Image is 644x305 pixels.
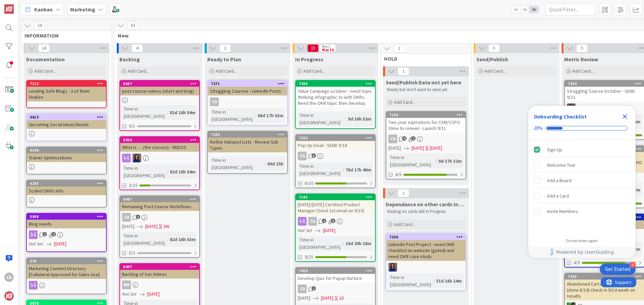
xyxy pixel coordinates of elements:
[207,56,241,63] span: Ready to Plan
[296,141,375,150] div: Pop Up Email - SEND 9/18
[27,220,106,228] div: Blog needs
[255,112,256,119] span: :
[344,166,373,173] div: 75d 17h 40m
[120,196,199,202] div: 6087
[29,241,43,247] i: Not Set
[147,291,160,298] span: [DATE]
[386,263,466,272] div: SL
[208,97,287,106] div: CA
[511,6,520,13] span: 1x
[307,44,319,52] span: 15
[129,182,138,189] span: 3/15
[343,166,344,173] span: :
[437,157,464,165] div: 9d 17h 32m
[436,157,437,165] span: :
[312,153,316,158] span: 3
[565,81,644,101] div: 7434Struggling Course October - SEND 9/11.
[296,268,375,283] div: 7418Develop Quiz for Popup Nurture
[123,264,199,269] div: 6497
[127,21,139,29] span: 62
[576,44,588,52] span: 5
[26,257,107,294] a: 378Marketing Content Directory [Collateral Approved for Sales Use]
[303,68,325,74] span: Add Card...
[4,273,14,282] div: CA
[321,295,333,302] span: [DATE]
[120,281,199,289] div: BM
[27,147,106,162] div: 6140Trainer Optimizations
[208,81,287,95] div: 7271Struggling Courses - LinkedIn Posts
[534,112,587,121] div: Onboarding Checklist
[547,192,569,200] div: Add a Card
[131,44,143,52] span: 4
[298,227,312,233] i: Not Set
[386,112,466,133] div: 7186Two year expirations for CSM/CSPO (time to renew) - Launch 9/11
[298,285,307,293] div: CA
[531,158,633,172] div: Welcome Tour is incomplete.
[27,186,106,195] div: Scaled OKRs Info
[434,277,464,285] div: 31d 16h 14m
[27,214,106,220] div: 5908
[120,213,199,222] div: CA
[120,202,199,211] div: Remaining Post Course Workflows
[433,277,434,285] span: :
[312,286,316,291] span: 1
[531,188,633,203] div: Add a Card is incomplete.
[322,48,334,52] div: Max 10
[398,189,409,197] span: 1
[395,171,401,178] span: 4/5
[296,285,375,293] div: CA
[145,223,158,230] span: [DATE]
[27,258,106,264] div: 378
[27,153,106,162] div: Trainer Optimizations
[119,196,200,258] a: 6087Remaining Post Course WorkflowsCA[DATE][DATE]3WTime in [GEOGRAPHIC_DATA]:82d 16h 53m0/2
[520,6,529,13] span: 2x
[219,44,231,52] span: 2
[122,213,131,222] div: CA
[34,5,53,13] span: Kanban
[295,134,376,188] a: 7262Pop Up Email - SEND 9/18CATime in [GEOGRAPHIC_DATA]:75d 17h 40m6/10
[620,111,630,122] div: Close Checklist
[122,223,135,230] span: [DATE]
[388,274,433,288] div: Time in [GEOGRAPHIC_DATA]
[531,204,633,219] div: Invite Members is incomplete.
[387,87,465,92] p: Ready but don't want to send yet.
[295,80,376,129] a: 7435Value Campaign october - need topic thinking infographic to with OKRs. Need the OKR topic the...
[305,180,313,187] span: 6/10
[630,262,636,268] div: 4
[54,240,66,247] span: [DATE]
[305,253,313,260] span: 9/15
[129,249,135,256] span: 0/2
[26,147,107,174] a: 6140Trainer Optimizations
[528,106,636,258] div: Checklist Container
[123,81,199,86] div: 5687
[119,80,200,131] a: 5687post course videos (short and long)Time in [GEOGRAPHIC_DATA]:82d 16h 54m0/1
[208,132,287,152] div: 7292Refine Hubspot Lists - Review Sub Types
[565,103,644,112] div: SL
[308,217,317,226] div: CA
[547,161,576,169] div: Welcome Tour
[34,21,45,29] span: 14
[127,68,149,74] span: Add Card...
[295,56,323,63] span: In Progress
[386,234,466,240] div: 7336
[30,81,106,86] div: 7113
[26,213,107,252] a: 5908Blog needsNot Set[DATE]
[296,217,375,226] div: CA
[484,68,506,74] span: Add Card...
[529,6,538,13] span: 3x
[129,123,135,130] span: 0/1
[388,263,397,272] img: SL
[26,80,107,108] a: 7113Leading Safe Blogs - 2 of them finalize
[27,114,106,129] div: 6613Upcoming Social Ideas/Needs
[386,112,466,118] div: 7186
[345,115,346,123] span: :
[120,143,199,152] div: What is … (the classes) - VIDEOS
[299,81,375,86] div: 7435
[30,259,106,263] div: 378
[30,181,106,186] div: 6285
[208,87,287,95] div: Struggling Courses - LinkedIn Posts
[122,291,137,297] i: Not Set
[168,168,197,175] div: 82d 16h 54m
[547,176,572,184] div: Add a Board
[207,80,288,126] a: 7271Struggling Courses - LinkedIn PostsCATime in [GEOGRAPHIC_DATA]:68d 17h 53m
